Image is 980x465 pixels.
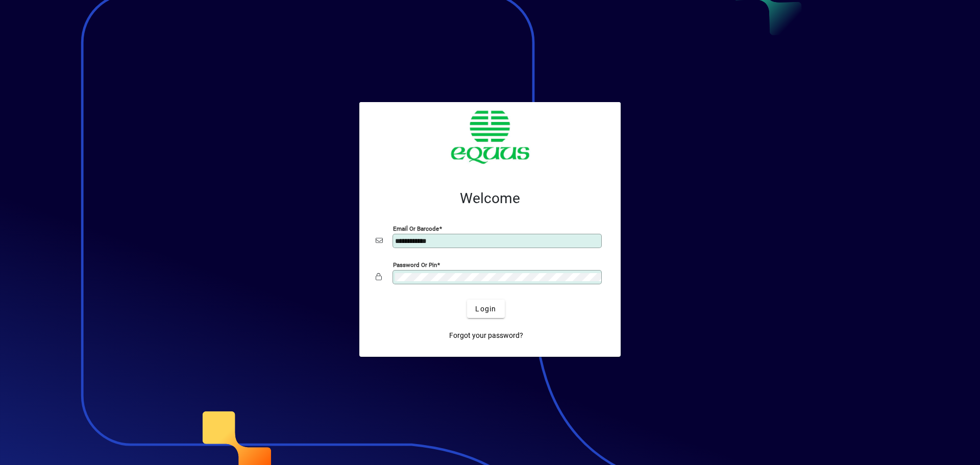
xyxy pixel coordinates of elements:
mat-label: Email or Barcode [393,225,439,232]
button: Login [467,300,504,318]
span: Forgot your password? [449,330,523,341]
h2: Welcome [376,190,604,207]
a: Forgot your password? [445,326,527,345]
span: Login [475,304,496,314]
mat-label: Password or Pin [393,261,437,268]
